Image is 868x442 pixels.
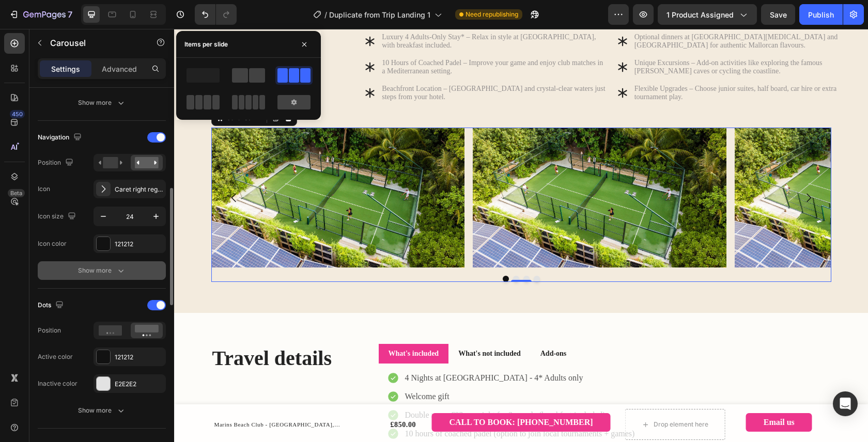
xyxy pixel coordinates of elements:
[561,99,814,239] img: gempages_578463111875396219-02feea0d-6ec4-4067-8da2-7568581f43d8.jpg
[38,401,166,420] button: Show more
[51,64,80,74] p: Settings
[324,9,327,20] span: /
[37,99,291,239] img: gempages_578463111875396219-02feea0d-6ec4-4067-8da2-7568581f43d8.jpg
[8,189,25,197] div: Beta
[231,344,409,353] span: 4 Nights at [GEOGRAPHIC_DATA] - 4* Adults only
[833,391,858,416] div: Open Intercom Messenger
[50,37,138,49] p: Carousel
[184,40,228,49] div: Items per slide
[590,388,621,399] p: Email us
[38,210,78,224] div: Icon size
[38,379,78,388] div: Inactive color
[275,388,419,399] p: CALL TO BOOK: [PHONE_NUMBER]
[78,265,126,276] div: Show more
[620,154,649,183] button: Carousel Next Arrow
[257,384,436,403] a: CALL TO BOOK: [PHONE_NUMBER]
[329,9,430,20] span: Duplicate from Trip Landing 1
[460,4,685,21] p: Optional dinners at [GEOGRAPHIC_DATA][MEDICAL_DATA] and [GEOGRAPHIC_DATA] for authentic Mallorcan...
[38,261,166,280] button: Show more
[38,93,166,112] button: Show more
[208,56,432,72] p: Beachfront Location – [GEOGRAPHIC_DATA] and crystal-clear waters just steps from your hotel.
[658,4,757,25] button: 1 product assigned
[349,247,355,253] button: Dot
[37,315,188,344] h2: Travel details
[466,10,518,19] span: Need republishing
[4,4,77,25] button: 7
[115,185,163,194] div: Caret right regular
[339,247,345,253] button: Dot
[366,321,393,328] strong: Add-ons
[667,9,734,20] span: 1 product assigned
[115,240,163,249] div: 121212
[799,4,843,25] button: Publish
[460,30,685,46] p: Unique Excursions – Add-on activities like exploring the famous [PERSON_NAME] caves or cycling th...
[45,154,74,183] button: Carousel Back Arrow
[299,99,552,239] img: gempages_578463111875396219-02feea0d-6ec4-4067-8da2-7568581f43d8.jpg
[38,184,50,194] div: Icon
[572,384,638,403] a: Email us
[68,8,72,21] p: 7
[78,98,126,108] div: Show more
[208,30,432,46] p: 10 Hours of Coached Padel – Improve your game and enjoy club matches in a Mediterranean setting.
[38,239,67,248] div: Icon color
[208,4,432,21] p: Luxury 4 Adults-Only Stay* – Relax in style at [GEOGRAPHIC_DATA], with breakfast included.
[38,298,66,312] div: Dots
[360,247,366,253] button: Dot
[10,110,25,118] div: 450
[215,389,243,402] div: £850.00
[329,247,335,253] button: Dot
[102,64,137,74] p: Advanced
[38,326,61,335] div: Position
[174,29,868,442] iframe: Design area
[770,10,787,19] span: Save
[284,321,347,328] strong: What's not included
[38,156,75,170] div: Position
[50,84,81,93] div: Carousel
[214,321,265,328] strong: What's included
[231,363,275,372] span: Welcome gift
[460,56,685,72] p: Flexible Upgrades – Choose junior suites, half board, car hire or extra tournament play.
[78,405,126,416] div: Show more
[479,391,534,400] div: Drop element here
[808,9,834,20] div: Publish
[115,380,163,389] div: E2E2E2
[195,4,237,25] div: Undo/Redo
[115,353,163,362] div: 121212
[38,131,84,145] div: Navigation
[38,352,73,361] div: Active color
[761,4,795,25] button: Save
